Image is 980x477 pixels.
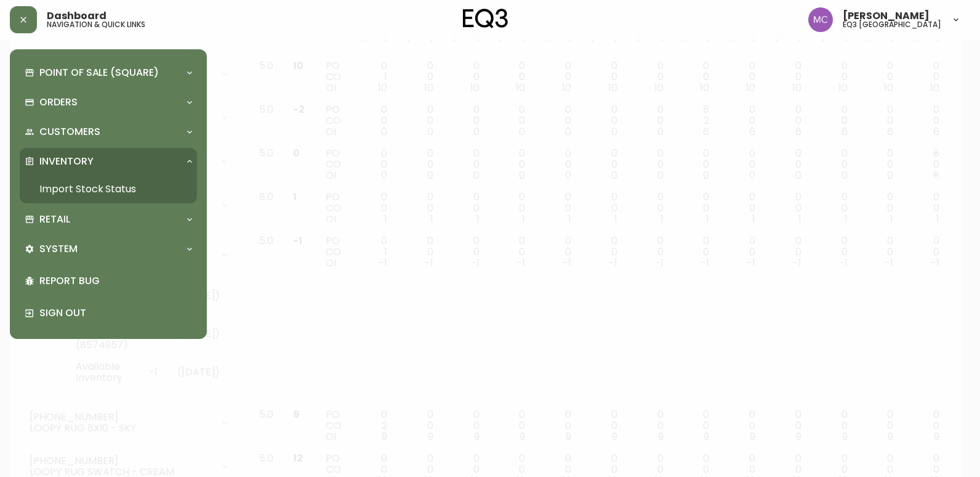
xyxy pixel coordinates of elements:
[20,297,197,329] div: Sign Out
[20,175,197,203] a: Import Stock Status
[39,274,192,288] p: Report Bug
[20,148,197,175] div: Inventory
[39,213,70,226] p: Retail
[39,125,100,139] p: Customers
[843,11,930,21] span: [PERSON_NAME]
[39,242,78,256] p: System
[20,118,197,145] div: Customers
[20,206,197,233] div: Retail
[20,89,197,116] div: Orders
[20,59,197,86] div: Point of Sale (Square)
[39,96,78,109] p: Orders
[39,155,94,168] p: Inventory
[39,66,159,79] p: Point of Sale (Square)
[20,265,197,297] div: Report Bug
[20,235,197,263] div: System
[47,21,145,28] h5: navigation & quick links
[39,306,192,320] p: Sign Out
[843,21,941,28] h5: eq3 [GEOGRAPHIC_DATA]
[47,11,106,21] span: Dashboard
[463,9,508,28] img: logo
[808,7,833,32] img: 6dbdb61c5655a9a555815750a11666cc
